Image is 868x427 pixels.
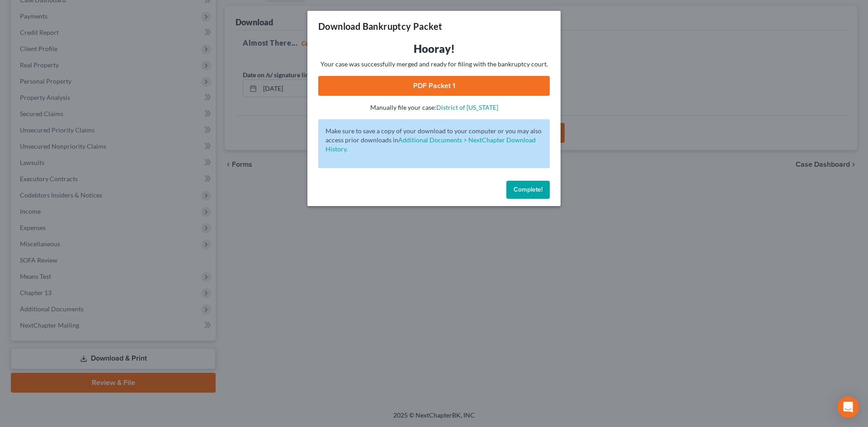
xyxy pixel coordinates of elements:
[436,103,498,111] a: District of [US_STATE]
[318,76,550,96] a: PDF Packet 1
[837,396,859,418] div: Open Intercom Messenger
[325,127,542,154] p: Make sure to save a copy of your download to your computer or you may also access prior downloads in
[514,186,542,193] span: Complete!
[318,20,442,33] h3: Download Bankruptcy Packet
[325,136,536,153] a: Additional Documents > NextChapter Download History.
[506,181,550,199] button: Complete!
[318,60,550,69] p: Your case was successfully merged and ready for filing with the bankruptcy court.
[318,103,550,112] p: Manually file your case:
[318,42,550,56] h3: Hooray!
